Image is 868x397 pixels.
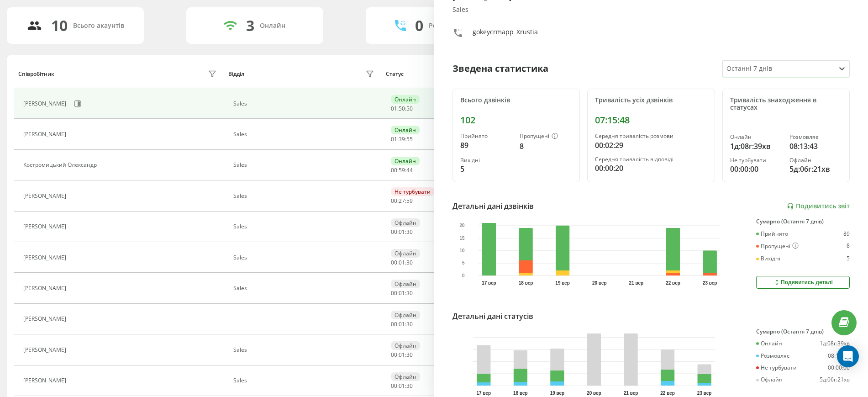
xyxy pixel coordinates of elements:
[406,351,413,359] span: 30
[837,345,859,367] div: Open Intercom Messenger
[730,141,783,152] div: 1д:08г:39хв
[391,352,413,358] div: : :
[23,101,68,107] div: [PERSON_NAME]
[391,351,397,359] span: 00
[391,187,434,196] div: Не турбувати
[391,320,397,328] span: 00
[756,218,850,225] div: Сумарно (Останні 7 днів)
[391,228,397,236] span: 00
[391,259,397,266] span: 00
[595,163,707,174] div: 00:00:20
[847,255,850,262] div: 5
[730,134,783,140] div: Онлайн
[18,71,54,77] div: Співробітник
[233,347,377,353] div: Sales
[391,321,413,328] div: : :
[460,157,513,164] div: Вихідні
[391,136,413,143] div: : :
[406,228,413,236] span: 30
[513,391,528,396] text: 18 вер
[847,243,850,250] div: 8
[23,131,68,138] div: [PERSON_NAME]
[391,106,413,112] div: : :
[828,353,850,359] div: 08:13:43
[23,285,68,291] div: [PERSON_NAME]
[595,96,707,104] div: Тривалість усіх дзвінків
[756,328,850,335] div: Сумарно (Останні 7 днів)
[660,391,675,396] text: 22 вер
[399,351,405,359] span: 01
[820,376,850,383] div: 5д:06г:21хв
[406,289,413,297] span: 30
[756,365,797,371] div: Не турбувати
[391,290,413,296] div: : :
[624,391,638,396] text: 21 вер
[820,340,850,347] div: 1д:08г:39хв
[23,223,68,230] div: [PERSON_NAME]
[391,105,397,112] span: 01
[756,340,782,347] div: Онлайн
[391,383,413,389] div: : :
[233,223,377,230] div: Sales
[756,276,850,289] button: Подивитись деталі
[629,281,643,286] text: 21 вер
[406,382,413,390] span: 30
[406,105,413,112] span: 50
[789,164,842,175] div: 5д:06г:21хв
[406,320,413,328] span: 30
[391,95,420,104] div: Онлайн
[391,198,413,204] div: : :
[233,101,377,107] div: Sales
[482,281,496,286] text: 17 вер
[391,167,413,174] div: : :
[228,71,244,77] div: Відділ
[399,197,405,205] span: 27
[843,231,850,237] div: 89
[756,353,789,359] div: Розмовляє
[756,243,799,250] div: Пропущені
[460,133,513,139] div: Прийнято
[460,96,573,104] div: Всього дзвінків
[51,17,68,34] div: 10
[391,341,420,350] div: Офлайн
[587,391,601,396] text: 20 вер
[462,273,464,278] text: 0
[666,281,680,286] text: 22 вер
[452,311,533,322] div: Детальні дані статусів
[789,141,842,152] div: 08:13:43
[399,289,405,297] span: 01
[233,162,377,168] div: Sales
[595,115,707,126] div: 07:15:48
[399,228,405,236] span: 01
[595,140,707,151] div: 00:02:29
[391,126,420,134] div: Онлайн
[520,141,572,152] div: 8
[756,376,783,383] div: Офлайн
[391,259,413,266] div: : :
[460,164,513,175] div: 5
[550,391,564,396] text: 19 вер
[399,320,405,328] span: 01
[730,157,783,164] div: Не турбувати
[789,157,842,164] div: Офлайн
[233,131,377,138] div: Sales
[459,223,465,228] text: 20
[399,135,405,143] span: 39
[391,166,397,174] span: 00
[460,115,573,126] div: 102
[399,166,405,174] span: 59
[23,162,99,168] div: Костромицький Олександр
[406,259,413,266] span: 30
[399,382,405,390] span: 01
[476,391,491,396] text: 17 вер
[391,135,397,143] span: 01
[756,231,788,237] div: Прийнято
[429,22,473,30] div: Розмовляють
[730,96,842,112] div: Тривалість знаходження в статусах
[391,218,420,227] div: Офлайн
[773,279,833,286] div: Подивитись деталі
[406,197,413,205] span: 59
[246,17,254,34] div: 3
[460,140,513,151] div: 89
[23,316,68,322] div: [PERSON_NAME]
